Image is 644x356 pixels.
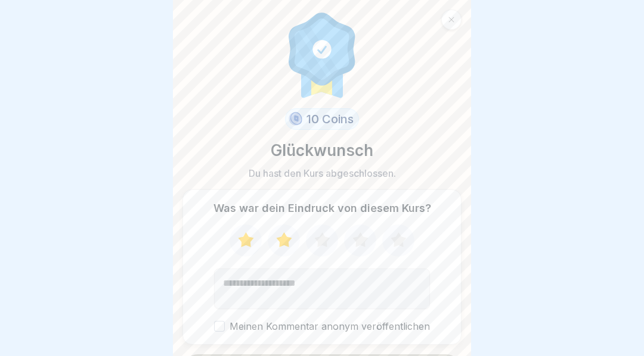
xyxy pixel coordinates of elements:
p: Was war dein Eindruck von diesem Kurs? [213,202,431,215]
div: 10 Coins [285,108,359,130]
button: Meinen Kommentar anonym veröffentlichen [214,321,225,332]
label: Meinen Kommentar anonym veröffentlichen [214,321,430,332]
textarea: Kommentar (optional) [214,268,430,309]
p: Du hast den Kurs abgeschlossen. [249,167,396,180]
img: coin.svg [287,110,304,128]
img: completion.svg [282,10,362,99]
p: Glückwunsch [271,139,373,162]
